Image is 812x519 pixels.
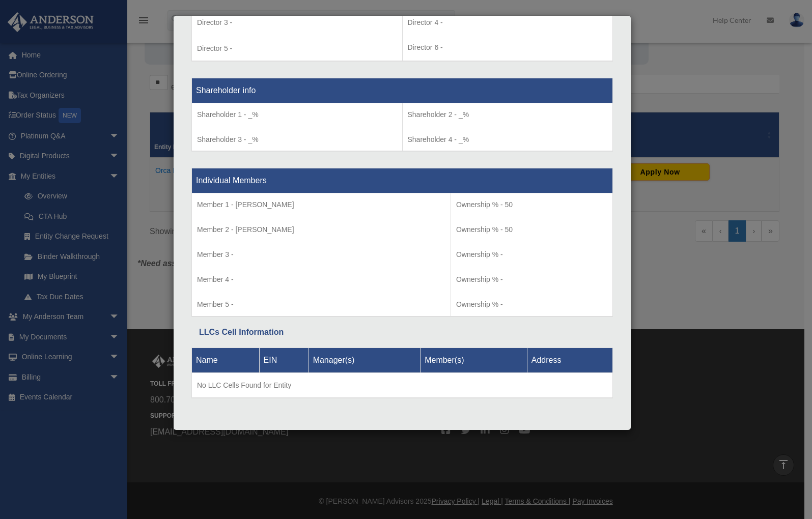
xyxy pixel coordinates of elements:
[527,348,612,372] th: Address
[192,78,613,103] th: Shareholder info
[421,348,527,372] th: Member(s)
[197,198,445,211] p: Member 1 - [PERSON_NAME]
[408,108,608,121] p: Shareholder 2 - _%
[456,298,607,311] p: Ownership % -
[408,41,608,54] p: Director 6 -
[197,248,445,261] p: Member 3 -
[192,372,613,398] td: No LLC Cells Found for Entity
[456,248,607,261] p: Ownership % -
[408,133,608,146] p: Shareholder 4 - _%
[456,223,607,236] p: Ownership % - 50
[199,325,605,339] div: LLCs Cell Information
[197,223,445,236] p: Member 2 - [PERSON_NAME]
[456,273,607,286] p: Ownership % -
[197,133,397,146] p: Shareholder 3 - _%
[197,273,445,286] p: Member 4 -
[259,348,309,372] th: EIN
[192,168,613,193] th: Individual Members
[309,348,421,372] th: Manager(s)
[408,16,608,29] p: Director 4 -
[192,348,260,372] th: Name
[456,198,607,211] p: Ownership % - 50
[197,16,397,29] p: Director 3 -
[197,298,445,311] p: Member 5 -
[197,108,397,121] p: Shareholder 1 - _%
